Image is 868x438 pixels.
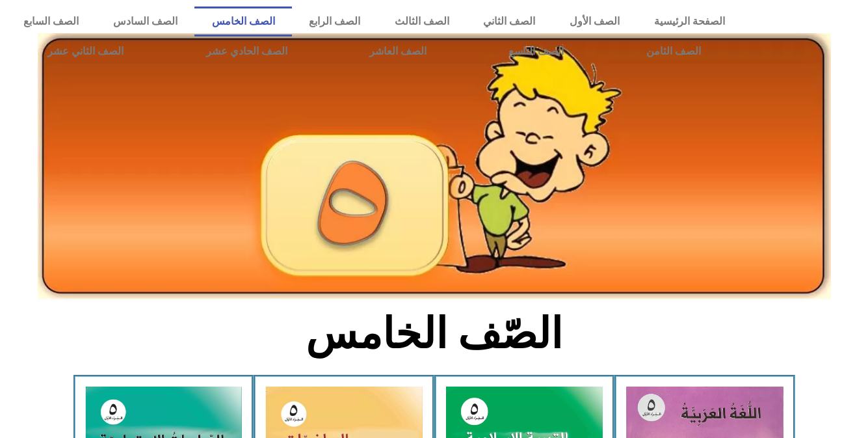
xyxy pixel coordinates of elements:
[96,7,195,36] a: الصف السادس
[219,308,649,359] h2: الصّف الخامس
[467,36,605,66] a: الصف التاسع
[328,36,467,66] a: الصف العاشر
[377,7,466,36] a: الصف الثالث
[164,36,328,66] a: الصف الحادي عشر
[7,36,164,66] a: الصف الثاني عشر
[466,7,553,36] a: الصف الثاني
[553,7,637,36] a: الصف الأول
[7,7,96,36] a: الصف السابع
[605,36,741,66] a: الصف الثامن
[194,7,292,36] a: الصف الخامس
[292,7,378,36] a: الصف الرابع
[637,7,742,36] a: الصفحة الرئيسية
